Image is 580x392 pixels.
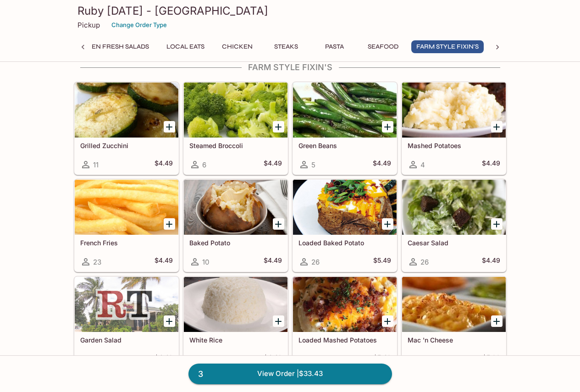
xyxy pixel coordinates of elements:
[265,40,307,53] button: Steaks
[382,315,393,327] button: Add Loaded Mashed Potatoes
[420,355,429,364] span: 60
[293,82,397,175] a: Green Beans5$4.49
[75,277,178,332] div: Garden Salad
[155,256,173,267] h5: $4.49
[202,355,206,364] span: 7
[408,142,500,149] h5: Mashed Potatoes
[363,40,404,53] button: Seafood
[93,258,101,266] span: 23
[408,336,500,344] h5: Mac 'n Cheese
[74,179,179,272] a: French Fries23$4.49
[491,218,503,230] button: Add Caesar Salad
[273,121,284,133] button: Add Steamed Broccoli
[184,277,287,332] div: White Rice
[402,179,506,272] a: Caesar Salad26$4.49
[482,256,500,267] h5: $4.49
[314,40,355,53] button: Pasta
[68,40,154,53] button: Garden Fresh Salads
[155,353,173,364] h5: $4.49
[164,121,175,133] button: Add Grilled Zucchini
[311,355,318,364] span: 19
[80,239,173,247] h5: French Fries
[402,83,506,138] div: Mashed Potatoes
[75,180,178,235] div: French Fries
[420,160,425,169] span: 4
[293,277,397,332] div: Loaded Mashed Potatoes
[491,315,503,327] button: Add Mac 'n Cheese
[420,258,429,266] span: 26
[298,239,391,247] h5: Loaded Baked Potato
[184,83,287,138] div: Steamed Broccoli
[373,353,391,364] h5: $5.49
[373,159,391,170] h5: $4.49
[74,62,507,72] h4: Farm Style Fixin's
[74,276,179,369] a: Garden Salad5$4.49
[411,40,484,53] button: Farm Style Fixin's
[293,180,397,235] div: Loaded Baked Potato
[193,368,209,381] span: 3
[164,315,175,327] button: Add Garden Salad
[311,258,320,266] span: 26
[298,142,391,149] h5: Green Beans
[293,179,397,272] a: Loaded Baked Potato26$5.49
[107,18,171,32] button: Change Order Type
[202,160,206,169] span: 6
[491,121,503,133] button: Add Mashed Potatoes
[373,256,391,267] h5: $5.49
[402,180,506,235] div: Caesar Salad
[75,83,178,138] div: Grilled Zucchini
[80,142,173,149] h5: Grilled Zucchini
[264,159,282,170] h5: $4.49
[298,336,391,344] h5: Loaded Mashed Potatoes
[183,179,288,272] a: Baked Potato10$4.49
[382,218,393,230] button: Add Loaded Baked Potato
[77,21,100,29] p: Pickup
[273,315,284,327] button: Add White Rice
[161,40,210,53] button: Local Eats
[202,258,209,266] span: 10
[164,218,175,230] button: Add French Fries
[382,121,393,133] button: Add Green Beans
[184,180,287,235] div: Baked Potato
[93,160,99,169] span: 11
[189,142,282,149] h5: Steamed Broccoli
[264,256,282,267] h5: $4.49
[293,83,397,138] div: Green Beans
[77,4,503,18] h3: Ruby [DATE] - [GEOGRAPHIC_DATA]
[273,218,284,230] button: Add Baked Potato
[217,40,258,53] button: Chicken
[402,82,506,175] a: Mashed Potatoes4$4.49
[293,276,397,369] a: Loaded Mashed Potatoes19$5.49
[183,82,288,175] a: Steamed Broccoli6$4.49
[408,239,500,247] h5: Caesar Salad
[482,353,500,364] h5: $5.99
[155,159,173,170] h5: $4.49
[183,276,288,369] a: White Rice7$4.49
[311,160,315,169] span: 5
[189,239,282,247] h5: Baked Potato
[264,353,282,364] h5: $4.49
[80,336,173,344] h5: Garden Salad
[482,159,500,170] h5: $4.49
[188,364,392,384] a: 3View Order |$33.43
[402,276,506,369] a: Mac 'n Cheese60$5.99
[93,355,97,364] span: 5
[189,336,282,344] h5: White Rice
[402,277,506,332] div: Mac 'n Cheese
[74,82,179,175] a: Grilled Zucchini11$4.49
